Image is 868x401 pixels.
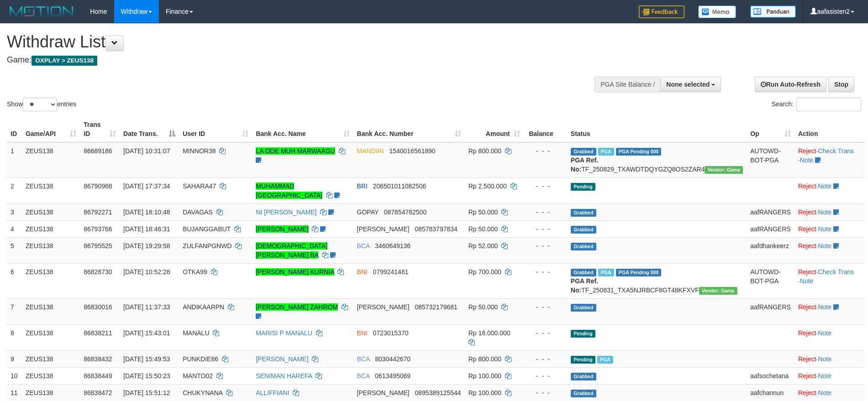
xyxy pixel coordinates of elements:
[375,372,410,380] span: Copy 0613495069 to clipboard
[747,263,794,298] td: AUTOWD-BOT-PGA
[527,224,563,234] div: - - -
[818,372,831,380] a: Note
[598,148,614,156] span: Marked by aafkaynarin
[357,268,368,276] span: BNI
[818,242,831,250] a: Note
[527,182,563,191] div: - - -
[571,373,596,380] span: Grabbed
[794,367,865,384] td: ·
[7,33,569,51] h1: Withdraw List
[468,355,501,363] span: Rp 800.000
[80,116,120,142] th: Trans ID: activate to sort column ascending
[183,303,224,311] span: ANDIKAARPN
[468,225,498,233] span: Rp 50.000
[527,388,563,397] div: - - -
[22,263,80,298] td: ZEUS138
[84,372,112,380] span: 86838449
[84,355,112,363] span: 86838432
[7,56,569,65] h4: Game:
[22,142,80,178] td: ZEUS138
[772,98,861,111] label: Search:
[256,303,338,311] a: [PERSON_NAME] ZAHROM
[84,303,112,311] span: 86830016
[818,208,831,216] a: Note
[794,142,865,178] td: · ·
[84,242,112,250] span: 86795525
[818,182,831,190] a: Note
[22,177,80,203] td: ZEUS138
[7,98,76,111] label: Show entries
[22,350,80,367] td: ZEUS138
[747,220,794,237] td: aafRANGERS
[747,203,794,220] td: aafRANGERS
[571,243,596,250] span: Grabbed
[123,242,170,250] span: [DATE] 19:29:58
[183,329,209,337] span: MANALU
[800,277,814,285] a: Note
[256,182,322,199] a: MUHAMMAD [GEOGRAPHIC_DATA]
[256,355,308,363] a: [PERSON_NAME]
[357,355,370,363] span: BCA
[7,298,22,324] td: 7
[252,116,353,142] th: Bank Acc. Name: activate to sort column ascending
[571,277,598,294] b: PGA Ref. No:
[7,177,22,203] td: 2
[183,372,213,380] span: MANTO02
[794,384,865,401] td: ·
[660,77,721,92] button: None selected
[123,147,170,155] span: [DATE] 10:31:07
[571,304,596,312] span: Grabbed
[527,146,563,156] div: - - -
[256,147,335,155] a: LA ODE MUH MARWAAGU
[666,81,710,88] span: None selected
[256,242,327,259] a: [DEMOGRAPHIC_DATA][PERSON_NAME] BA
[527,241,563,250] div: - - -
[357,225,410,233] span: [PERSON_NAME]
[567,263,747,298] td: TF_250831_TXA5NJRBCF8GT48KFXVF
[84,268,112,276] span: 86828730
[415,225,457,233] span: Copy 085783797834 to clipboard
[183,355,218,363] span: PUNKDIE86
[571,356,595,364] span: Pending
[84,208,112,216] span: 86792271
[357,242,370,250] span: BCA
[747,367,794,384] td: aafsochetana
[373,268,409,276] span: Copy 0799241481 to clipboard
[465,116,524,142] th: Amount: activate to sort column ascending
[120,116,179,142] th: Date Trans.: activate to sort column descending
[794,203,865,220] td: ·
[747,298,794,324] td: aafRANGERS
[84,225,112,233] span: 86793766
[567,142,747,178] td: TF_250829_TXAWDTDQYGZQ8OS2ZAR4
[183,389,222,396] span: CHUKYNANA
[468,268,501,276] span: Rp 700.000
[798,182,816,190] a: Reject
[794,220,865,237] td: ·
[373,182,426,190] span: Copy 206501011082506 to clipboard
[7,237,22,263] td: 5
[123,303,170,311] span: [DATE] 11:37:33
[183,225,231,233] span: BUJANGGABUT
[699,287,737,295] span: Vendor URL: https://trx31.1velocity.biz
[818,355,831,363] a: Note
[373,329,409,337] span: Copy 0723015370 to clipboard
[747,237,794,263] td: aafdhankeerz
[357,372,370,380] span: BCA
[7,350,22,367] td: 9
[616,148,662,156] span: PGA Pending
[571,148,596,156] span: Grabbed
[594,77,660,92] div: PGA Site Balance /
[123,329,170,337] span: [DATE] 15:43:01
[750,5,796,18] img: panduan.png
[798,329,816,337] a: Reject
[798,372,816,380] a: Reject
[375,242,410,250] span: Copy 3460649136 to clipboard
[567,116,747,142] th: Status
[597,356,613,364] span: Marked by aafnoeunsreypich
[798,389,816,396] a: Reject
[183,242,231,250] span: ZULFANPGNWD
[818,268,854,276] a: Check Trans
[468,208,498,216] span: Rp 50.000
[571,390,596,397] span: Grabbed
[183,268,207,276] span: OTKA99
